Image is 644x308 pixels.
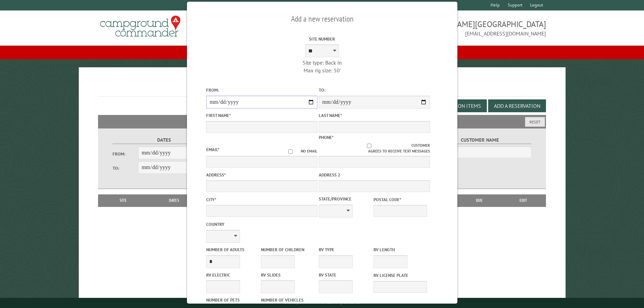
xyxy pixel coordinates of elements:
label: Country [206,221,317,228]
button: Reset [525,117,545,127]
label: Number of Adults [206,246,260,253]
label: City [206,196,317,203]
label: Number of Vehicles [261,297,314,303]
input: Customer agrees to receive text messages [327,144,411,148]
label: RV Electric [206,272,260,278]
label: To: [113,165,138,171]
label: RV License Plate [374,272,427,279]
label: Number of Pets [206,297,260,303]
label: Number of Children [261,246,314,253]
label: State/Province [319,196,372,202]
button: Add a Reservation [488,99,546,112]
label: Last Name [319,112,430,119]
th: Site [101,194,145,207]
label: Address 2 [319,172,430,178]
th: Edit [501,194,546,207]
label: From: [206,87,317,93]
label: Site Number [266,36,378,42]
label: Dates [113,136,216,144]
button: Edit Add-on Items [429,99,487,112]
label: RV Length [374,246,427,253]
div: Site type: Back in [266,59,378,66]
label: RV State [319,272,372,278]
h2: Add a new reservation [206,13,438,25]
label: RV Slides [261,272,314,278]
label: Customer agrees to receive text messages [319,143,430,154]
input: No email [280,149,301,154]
label: No email [280,148,317,154]
label: Phone [319,135,334,140]
th: Dates [145,194,203,207]
label: First Name [206,112,317,119]
label: Email [206,147,219,152]
h2: Filters [98,115,546,128]
h1: Reservations [98,78,546,97]
label: Customer Name [428,136,531,144]
div: Max rig size: 50' [266,67,378,74]
th: Due [458,194,501,207]
label: Postal Code [374,196,427,203]
label: Address [206,172,317,178]
label: RV Type [319,246,372,253]
img: Campground Commander [98,13,183,40]
label: From: [113,151,138,157]
small: © Campground Commander LLC. All rights reserved. [284,301,360,305]
label: To: [319,87,430,93]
